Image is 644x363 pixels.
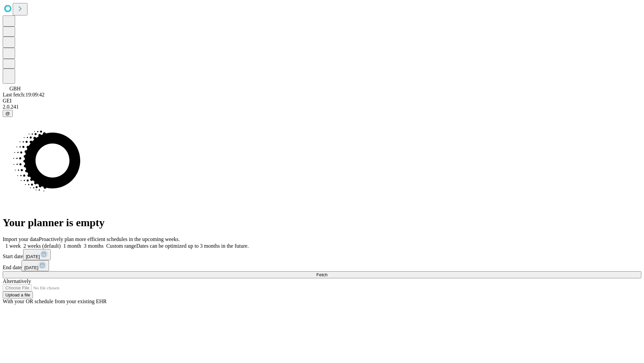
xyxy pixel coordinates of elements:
[3,298,107,304] span: With your OR schedule from your existing EHR
[3,260,641,271] div: End date
[136,243,249,249] span: Dates can be optimized up to 3 months in the future.
[3,216,641,229] h1: Your planner is empty
[21,260,49,271] button: [DATE]
[3,278,31,284] span: Alternatively
[26,254,40,259] span: [DATE]
[5,111,10,116] span: @
[23,243,61,249] span: 2 weeks (default)
[5,243,21,249] span: 1 week
[84,243,104,249] span: 3 months
[23,249,51,260] button: [DATE]
[3,236,39,242] span: Import your data
[24,265,38,270] span: [DATE]
[3,98,641,104] div: GEI
[106,243,136,249] span: Custom range
[3,110,13,117] button: @
[3,291,33,298] button: Upload a file
[3,92,45,97] span: Last fetch: 19:09:42
[9,86,21,91] span: GBH
[316,272,327,277] span: Fetch
[3,104,641,110] div: 2.0.241
[63,243,81,249] span: 1 month
[39,236,180,242] span: Proactively plan more efficient schedules in the upcoming weeks.
[3,271,641,278] button: Fetch
[3,249,641,260] div: Start date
